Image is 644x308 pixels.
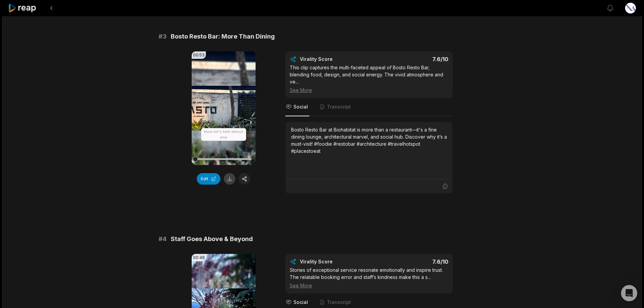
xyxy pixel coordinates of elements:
[290,266,448,289] div: Stories of exceptional service resonate emotionally and inspire trust. The relatable booking erro...
[376,56,448,63] div: 7.6 /10
[291,126,447,155] div: Bosto Resto Bar at Biohabitat is more than a restaurant—it's a fine dining lounge, architectural ...
[290,64,448,94] div: This clip captures the multi-faceted appeal of Bosto Resto Bar, blending food, design, and social...
[285,98,453,116] nav: Tabs
[171,32,275,41] span: Bosto Resto Bar: More Than Dining
[327,299,351,306] span: Transcript
[300,56,373,63] div: Virality Score
[159,234,167,244] span: # 4
[300,258,373,265] div: Virality Score
[290,87,448,94] div: See More
[293,299,308,306] span: Social
[171,234,253,244] span: Staff Goes Above & Beyond
[159,32,167,41] span: # 3
[327,103,351,110] span: Transcript
[376,258,448,265] div: 7.6 /10
[192,51,256,165] video: Your browser does not support mp4 format.
[290,282,448,289] div: See More
[621,285,637,301] div: Open Intercom Messenger
[197,173,220,185] button: Edit
[293,103,308,110] span: Social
